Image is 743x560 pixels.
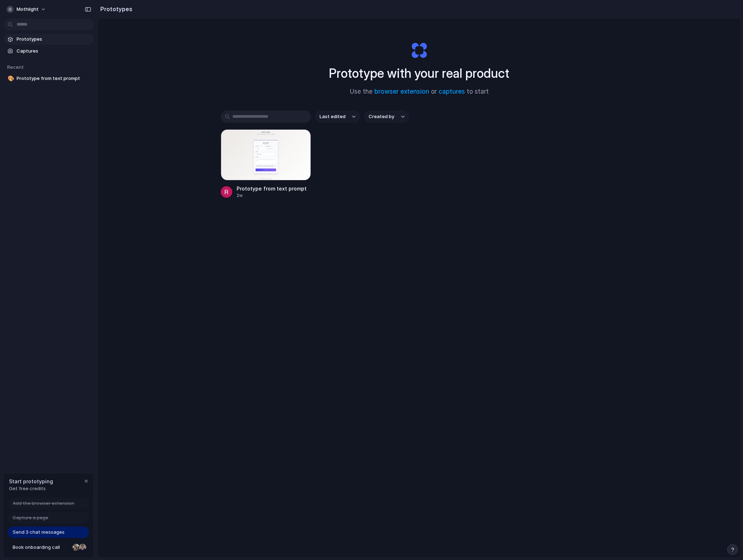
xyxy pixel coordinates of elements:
[4,4,50,15] button: mothlight
[320,113,346,120] span: Last edited
[8,75,13,83] div: 🎨
[9,485,53,492] span: Get free credits
[72,543,80,552] div: Nicole Kubica
[6,75,14,82] button: 🎨
[13,529,65,536] span: Send 3 chat messages
[4,46,94,57] a: Captures
[17,36,91,43] span: Prototypes
[9,478,53,485] span: Start prototyping
[237,192,307,199] div: 2w
[221,129,311,199] a: Prototype from text promptPrototype from text prompt2w
[17,75,91,82] span: Prototype from text prompt
[315,111,360,123] button: Last edited
[364,111,409,123] button: Created by
[4,34,94,45] a: Prototypes
[439,88,465,95] a: captures
[17,6,39,13] span: mothlight
[8,542,89,553] a: Book onboarding call
[369,113,394,120] span: Created by
[350,87,489,97] span: Use the or to start
[4,73,94,84] a: 🎨Prototype from text prompt
[13,544,70,551] span: Book onboarding call
[7,64,24,70] span: Recent
[17,48,91,55] span: Captures
[78,543,87,552] div: Christian Iacullo
[97,5,132,13] h2: Prototypes
[329,64,509,83] h1: Prototype with your real product
[13,514,48,521] span: Capture a page
[237,185,307,192] div: Prototype from text prompt
[374,88,429,95] a: browser extension
[13,500,74,507] span: Add the browser extension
